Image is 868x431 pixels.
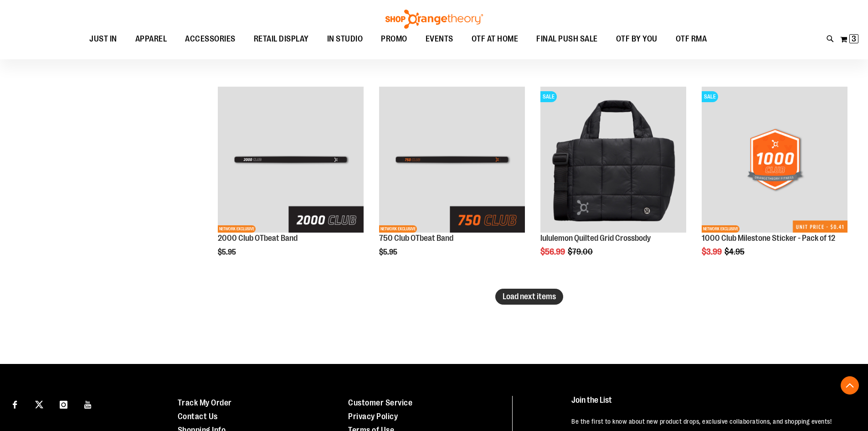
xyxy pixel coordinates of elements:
[213,82,368,280] div: product
[135,29,167,49] span: APPAREL
[327,29,363,49] span: IN STUDIO
[348,412,398,421] a: Privacy Policy
[426,29,453,49] span: EVENTS
[126,29,176,50] a: APPAREL
[571,417,847,426] p: Be the first to know about new product drops, exclusive collaborations, and shopping events!
[702,234,835,243] a: 1000 Club Milestone Sticker - Pack of 12
[607,29,667,50] a: OTF BY YOU
[702,247,723,256] span: $3.99
[35,400,43,409] img: Twitter
[178,398,232,407] a: Track My Order
[527,29,607,50] a: FINAL PUSH SALE
[568,247,594,256] span: $79.00
[472,29,519,49] span: OTF AT HOME
[80,29,126,50] a: JUST IN
[416,29,462,50] a: EVENTS
[540,247,566,256] span: $56.99
[841,376,859,395] button: Back To Top
[218,87,364,234] a: Main of 2000 Club OTBeat BandNETWORK EXCLUSIVE
[218,248,237,256] span: $5.95
[254,29,309,49] span: RETAIL DISPLAY
[218,225,256,233] span: NETWORK EXCLUSIVE
[536,29,598,49] span: FINAL PUSH SALE
[702,87,847,233] img: 1000 Club Milestone Sticker - Pack of 12
[495,289,563,305] button: Load next items
[176,29,245,49] a: ACCESSORIES
[381,29,407,49] span: PROMO
[540,87,686,233] img: lululemon Quilted Grid Crossbody
[379,234,453,243] a: 750 Club OTbeat Band
[536,82,691,280] div: product
[724,247,746,256] span: $4.95
[540,91,557,102] span: SALE
[503,292,556,301] span: Load next items
[702,87,847,234] a: 1000 Club Milestone Sticker - Pack of 12SALENETWORK EXCLUSIVE
[702,91,718,102] span: SALE
[185,29,236,49] span: ACCESSORIES
[178,412,218,421] a: Contact Us
[375,82,529,280] div: product
[667,29,716,50] a: OTF RMA
[89,29,117,49] span: JUST IN
[56,396,72,412] a: Visit our Instagram page
[80,396,96,412] a: Visit our Youtube page
[697,82,852,280] div: product
[540,87,686,234] a: lululemon Quilted Grid CrossbodySALE
[31,396,47,412] a: Visit our X page
[218,234,298,243] a: 2000 Club OTbeat Band
[379,87,525,233] img: Main of 750 Club OTBeat Band
[702,225,740,233] span: NETWORK EXCLUSIVE
[7,396,23,412] a: Visit our Facebook page
[372,29,416,50] a: PROMO
[852,34,856,43] span: 3
[676,29,707,49] span: OTF RMA
[540,234,651,243] a: lululemon Quilted Grid Crossbody
[318,29,372,50] a: IN STUDIO
[379,248,399,256] span: $5.95
[616,29,657,49] span: OTF BY YOU
[379,225,417,233] span: NETWORK EXCLUSIVE
[245,29,318,50] a: RETAIL DISPLAY
[218,87,364,233] img: Main of 2000 Club OTBeat Band
[348,398,412,407] a: Customer Service
[571,396,847,413] h4: Join the List
[462,29,528,50] a: OTF AT HOME
[384,10,484,29] img: Shop Orangetheory
[379,87,525,234] a: Main of 750 Club OTBeat BandNETWORK EXCLUSIVE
